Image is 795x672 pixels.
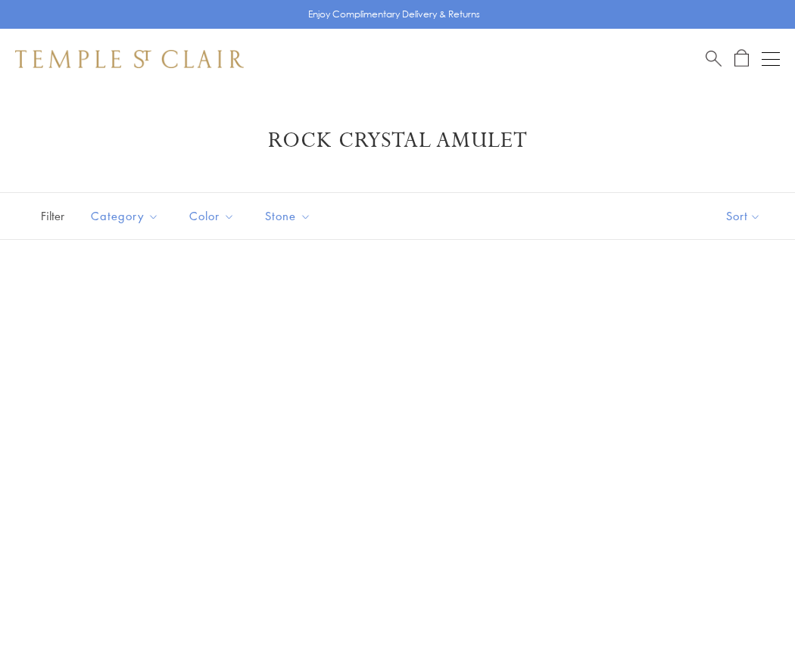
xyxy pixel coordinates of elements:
[308,7,480,22] p: Enjoy Complimentary Delivery & Returns
[182,207,246,226] span: Color
[762,50,780,68] button: Open navigation
[257,207,323,226] span: Stone
[734,49,749,68] a: Open Shopping Bag
[254,199,323,233] button: Stone
[15,50,244,68] img: Temple St. Clair
[83,207,170,226] span: Category
[79,199,170,233] button: Category
[38,127,757,154] h1: Rock Crystal Amulet
[706,49,722,68] a: Search
[692,193,795,239] button: Show sort by
[178,199,246,233] button: Color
